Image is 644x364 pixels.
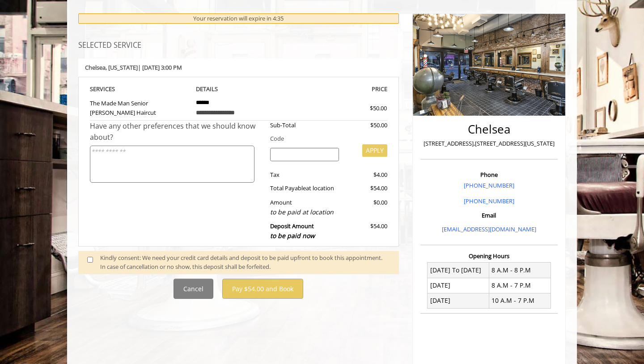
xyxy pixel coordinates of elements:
[346,121,387,130] div: $50.00
[362,144,387,157] button: APPLY
[428,278,489,293] td: [DATE]
[174,279,213,299] button: Cancel
[270,207,339,217] div: to be paid at location
[338,104,387,113] div: $50.00
[90,84,189,94] th: SERVICE
[346,222,387,241] div: $54.00
[263,170,346,180] div: Tax
[489,293,551,308] td: 10 A.M - 7 P.M
[423,212,555,218] h3: Email
[90,94,189,120] td: The Made Man Senior [PERSON_NAME] Haircut
[423,139,555,148] p: [STREET_ADDRESS],[STREET_ADDRESS][US_STATE]
[423,172,555,178] h3: Phone
[464,181,514,189] a: [PHONE_NUMBER]
[100,253,390,272] div: Kindly consent: We need your credit card details and deposit to be paid upfront to book this appo...
[423,123,555,136] h2: Chelsea
[489,263,551,278] td: 8 A.M - 8 P.M
[346,184,387,193] div: $54.00
[90,121,263,143] div: Have any other preferences that we should know about?
[442,225,536,233] a: [EMAIL_ADDRESS][DOMAIN_NAME]
[263,198,346,217] div: Amount
[85,63,182,71] b: Chelsea | [DATE] 3:00 PM
[420,253,558,259] h3: Opening Hours
[263,121,346,130] div: Sub-Total
[78,42,399,50] h3: SELECTED SERVICE
[270,222,315,240] b: Deposit Amount
[112,85,115,93] span: S
[346,198,387,217] div: $0.00
[428,263,489,278] td: [DATE] To [DATE]
[270,231,315,240] span: to be paid now
[189,84,288,94] th: DETAILS
[78,13,399,24] div: Your reservation will expire in 4:35
[489,278,551,293] td: 8 A.M - 7 P.M
[263,184,346,193] div: Total Payable
[428,293,489,308] td: [DATE]
[222,279,303,299] button: Pay $54.00 and Book
[306,184,334,192] span: at location
[106,63,138,71] span: , [US_STATE]
[346,170,387,180] div: $4.00
[288,84,387,94] th: PRICE
[464,197,514,205] a: [PHONE_NUMBER]
[263,134,387,143] div: Code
